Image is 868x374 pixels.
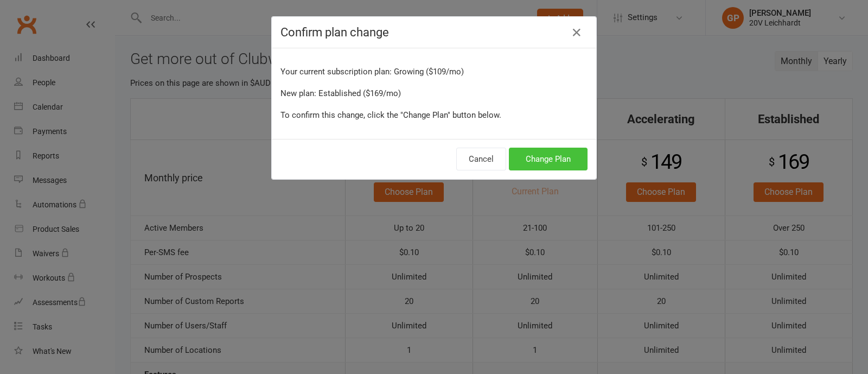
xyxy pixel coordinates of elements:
[456,148,506,170] button: Cancel
[280,26,588,39] h4: Confirm plan change
[280,87,588,100] p: New plan: Established ($169/mo)
[509,148,588,170] button: Change Plan
[280,109,588,122] p: To confirm this change, click the "Change Plan" button below.
[568,24,585,41] button: Close
[280,65,588,78] p: Your current subscription plan: Growing ($109/mo)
